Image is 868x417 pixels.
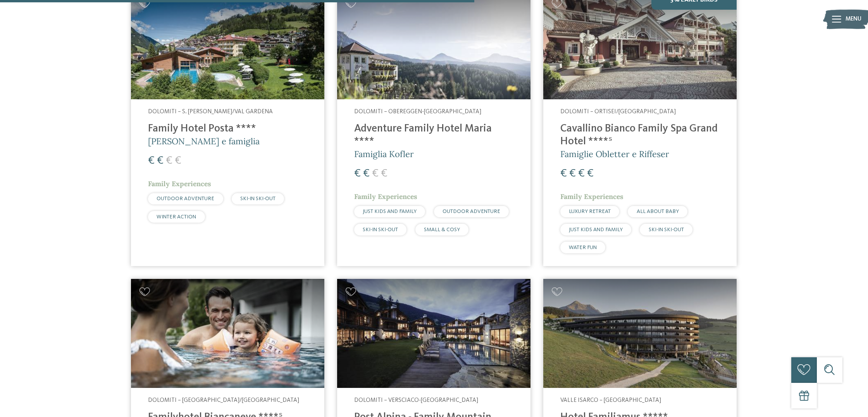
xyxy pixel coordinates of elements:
h4: Family Hotel Posta **** [148,123,307,135]
span: € [578,168,585,179]
span: Dolomiti – [GEOGRAPHIC_DATA]/[GEOGRAPHIC_DATA] [148,397,299,403]
span: SKI-IN SKI-OUT [240,196,276,201]
span: SMALL & COSY [424,227,460,232]
span: JUST KIDS AND FAMILY [569,227,623,232]
span: OUTDOOR ADVENTURE [443,209,500,214]
img: Cercate un hotel per famiglie? Qui troverete solo i migliori! [543,279,737,388]
span: € [363,168,370,179]
span: € [381,168,387,179]
span: WATER FUN [569,245,597,250]
span: Dolomiti – Ortisei/[GEOGRAPHIC_DATA] [560,109,676,115]
span: € [560,168,567,179]
span: € [587,168,594,179]
span: Dolomiti – S. [PERSON_NAME]/Val Gardena [148,109,273,115]
span: SKI-IN SKI-OUT [363,227,398,232]
span: ALL ABOUT BABY [637,209,679,214]
span: [PERSON_NAME] e famiglia [148,136,260,147]
span: € [166,155,172,166]
span: OUTDOOR ADVENTURE [157,196,214,201]
img: Post Alpina - Family Mountain Chalets ****ˢ [337,279,530,388]
h4: Adventure Family Hotel Maria **** [354,123,513,148]
span: € [372,168,379,179]
span: € [175,155,181,166]
span: € [354,168,361,179]
span: € [148,155,155,166]
span: Family Experiences [354,192,417,201]
span: Dolomiti – Obereggen-[GEOGRAPHIC_DATA] [354,109,481,115]
img: Cercate un hotel per famiglie? Qui troverete solo i migliori! [131,279,324,388]
span: Famiglie Obletter e Riffeser [560,149,669,159]
span: Valle Isarco – [GEOGRAPHIC_DATA] [560,397,661,403]
span: € [157,155,164,166]
span: Dolomiti – Versciaco-[GEOGRAPHIC_DATA] [354,397,478,403]
span: WINTER ACTION [157,214,196,220]
span: € [569,168,576,179]
span: SKI-IN SKI-OUT [649,227,684,232]
span: Family Experiences [560,192,623,201]
span: JUST KIDS AND FAMILY [363,209,417,214]
span: LUXURY RETREAT [569,209,611,214]
span: Famiglia Kofler [354,149,414,159]
h4: Cavallino Bianco Family Spa Grand Hotel ****ˢ [560,123,720,148]
span: Family Experiences [148,179,211,188]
